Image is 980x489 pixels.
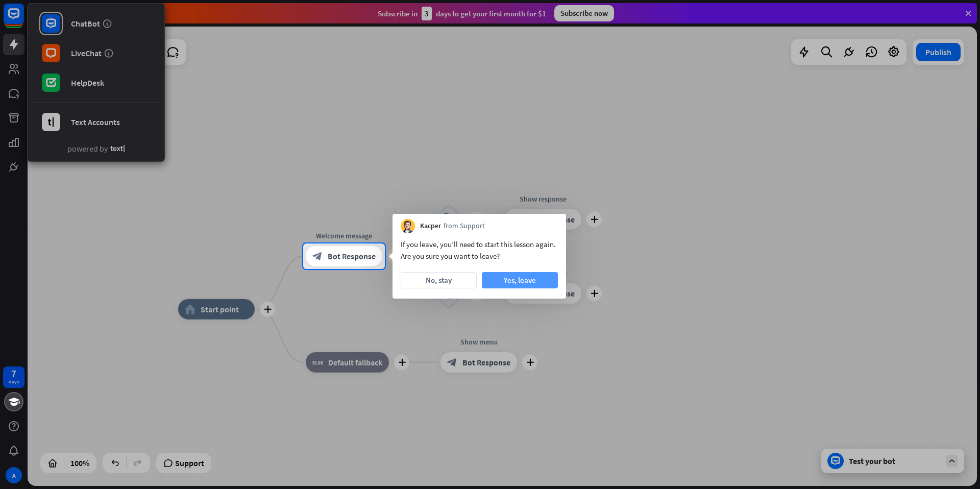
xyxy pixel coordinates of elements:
button: Yes, leave [482,272,558,288]
button: Open LiveChat chat widget [8,4,39,35]
span: Bot Response [328,251,376,261]
div: If you leave, you’ll need to start this lesson again. Are you sure you want to leave? [401,238,558,262]
i: block_bot_response [312,251,323,261]
span: Kacper [420,221,441,231]
span: from Support [444,221,485,231]
button: No, stay [401,272,477,288]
